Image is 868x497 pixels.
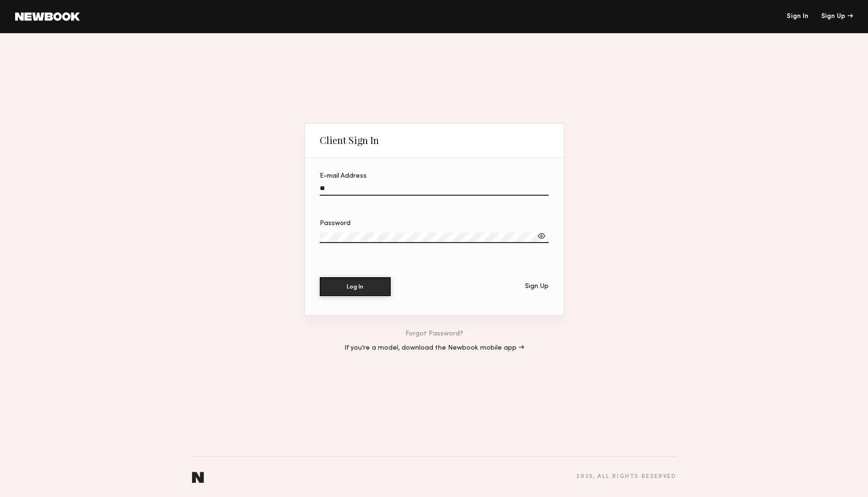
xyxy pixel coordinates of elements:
div: Sign Up [525,283,549,290]
div: 2025 , all rights reserved [576,474,676,480]
div: Sign Up [821,13,853,20]
button: Log In [320,277,391,296]
div: E-mail Address [320,173,549,180]
a: Sign In [787,13,808,20]
input: E-mail Address [320,185,549,196]
input: Password [320,233,549,243]
div: Password [320,220,549,227]
a: If you’re a model, download the Newbook mobile app → [344,345,524,352]
a: Forgot Password? [405,331,463,337]
div: Client Sign In [320,135,379,146]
